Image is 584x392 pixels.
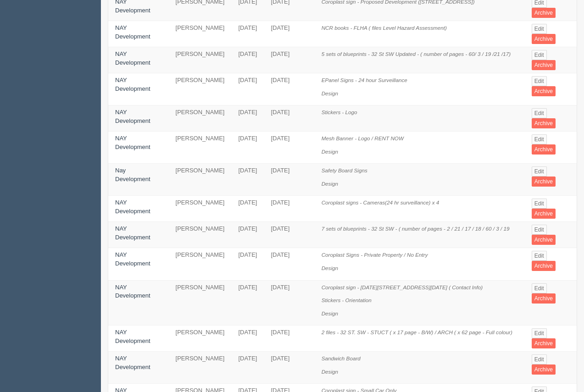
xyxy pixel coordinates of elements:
a: Archive [532,364,556,375]
td: [DATE] [231,105,264,132]
a: NAY Development [115,199,150,215]
i: EPanel Signs - 24 hour Surveillance [322,77,407,83]
i: Safety Board Signs [322,167,367,173]
a: Nay Development [115,167,150,182]
a: NAY Development [115,50,150,66]
a: Archive [532,261,556,271]
a: Archive [532,118,556,128]
a: Edit [532,76,547,86]
i: Sandwich Board [322,355,361,361]
td: [PERSON_NAME] [169,326,232,352]
td: [PERSON_NAME] [169,222,232,248]
a: Edit [532,134,547,144]
td: [DATE] [231,47,264,73]
td: [DATE] [264,326,314,352]
td: [DATE] [231,248,264,280]
i: 2 files - 32 ST. SW - STUCT ( x 17 page - B/W) / ARCH ( x 62 page - Full colour) [322,329,512,335]
td: [DATE] [231,21,264,47]
td: [PERSON_NAME] [169,164,232,196]
td: [DATE] [231,164,264,196]
td: [PERSON_NAME] [169,280,232,326]
a: Edit [532,24,547,34]
td: [DATE] [231,326,264,352]
td: [DATE] [264,280,314,326]
a: NAY Development [115,77,150,92]
i: Design [322,265,338,271]
td: [PERSON_NAME] [169,248,232,280]
a: NAY Development [115,225,150,241]
a: Edit [532,108,547,118]
td: [DATE] [231,73,264,105]
i: Design [322,181,338,187]
td: [DATE] [264,73,314,105]
td: [DATE] [264,196,314,222]
a: NAY Development [115,251,150,267]
td: [DATE] [264,164,314,196]
td: [PERSON_NAME] [169,105,232,132]
td: [DATE] [231,280,264,326]
td: [PERSON_NAME] [169,21,232,47]
i: NCR books - FLHA ( files Level Hazard Assessment) [322,25,447,31]
i: Design [322,149,338,155]
td: [DATE] [231,352,264,384]
a: Edit [532,283,547,293]
td: [DATE] [264,21,314,47]
a: NAY Development [115,135,150,150]
a: Edit [532,199,547,209]
i: Stickers - Logo [322,109,357,115]
td: [DATE] [231,132,264,164]
a: Edit [532,166,547,177]
td: [DATE] [264,352,314,384]
i: Coroplast signs - Cameras(24 hr surveillance) x 4 [322,199,439,205]
a: Edit [532,225,547,235]
a: Archive [532,209,556,219]
td: [DATE] [264,105,314,132]
i: Design [322,310,338,316]
a: Archive [532,34,556,44]
a: NAY Development [115,109,150,124]
td: [PERSON_NAME] [169,352,232,384]
i: Mesh Banner - Logo / RENT NOW [322,135,404,141]
a: NAY Development [115,329,150,344]
td: [DATE] [231,222,264,248]
a: Archive [532,144,556,155]
a: Edit [532,354,547,364]
td: [DATE] [264,132,314,164]
a: Archive [532,86,556,96]
a: Archive [532,338,556,348]
a: Archive [532,8,556,18]
td: [PERSON_NAME] [169,132,232,164]
a: NAY Development [115,284,150,299]
td: [DATE] [231,196,264,222]
a: Archive [532,60,556,70]
i: 5 sets of blueprints - 32 St SW Updated - ( number of pages - 60/ 3 / 19 /21 /17) [322,51,511,57]
a: NAY Development [115,24,150,40]
td: [DATE] [264,248,314,280]
i: Design [322,90,338,96]
a: Archive [532,177,556,187]
i: Coroplast sign - [DATE][STREET_ADDRESS][DATE] ( Contact Info) [322,284,483,290]
a: Edit [532,328,547,338]
i: Stickers - Orientation [322,297,372,303]
td: [DATE] [264,222,314,248]
i: Coroplast Signs - Private Property / No Entry [322,252,428,258]
a: NAY Development [115,355,150,370]
td: [DATE] [264,47,314,73]
i: Design [322,369,338,375]
a: Archive [532,235,556,245]
td: [PERSON_NAME] [169,73,232,105]
a: Archive [532,293,556,304]
a: Edit [532,50,547,60]
td: [PERSON_NAME] [169,47,232,73]
td: [PERSON_NAME] [169,196,232,222]
i: 7 sets of blueprints - 32 St SW - ( number of pages - 2 / 21 / 17 / 18 / 60 / 3 / 19 [322,226,510,232]
a: Edit [532,251,547,261]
